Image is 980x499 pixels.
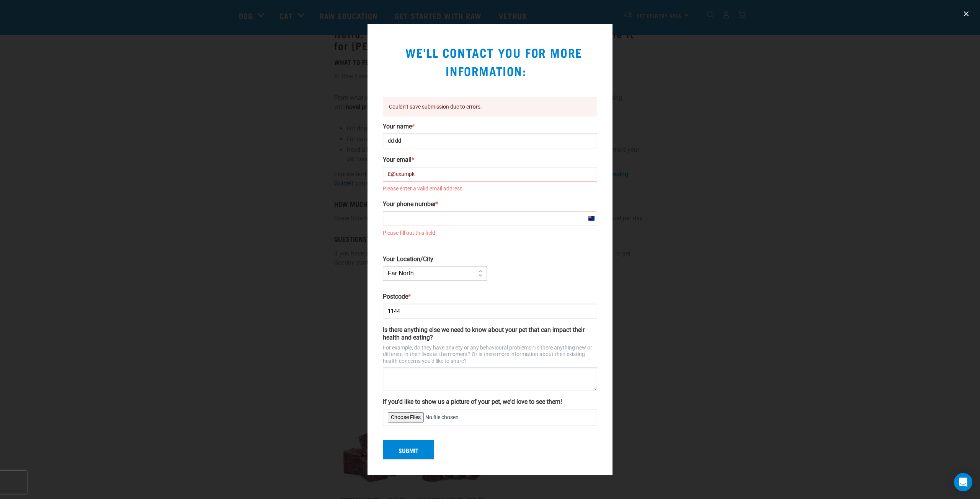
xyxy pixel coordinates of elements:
div: Please enter a valid email address. [383,185,597,193]
button: Submit [383,440,434,460]
p: Couldn’t save submission due to errors. [389,103,591,111]
label: Postcode [383,293,597,301]
div: New Zealand: +64 [585,211,597,226]
label: If you'd like to show us a picture of your pet, we'd love to see them! [383,398,597,406]
div: Open Intercom Messenger [954,473,972,491]
p: For example, do they have anxiety or any behavioural problems? Is there anything new or different... [383,345,597,365]
label: Your email [383,156,597,164]
label: Your name [383,123,597,130]
label: Your Location/City [383,255,487,263]
div: Please fill out this field. [383,229,597,237]
label: Is there anything else we need to know about your pet that can impact their health and eating? [383,326,597,341]
button: close [960,8,972,20]
label: Your phone number [383,200,597,208]
span: We'll contact you for more information: [398,49,582,74]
